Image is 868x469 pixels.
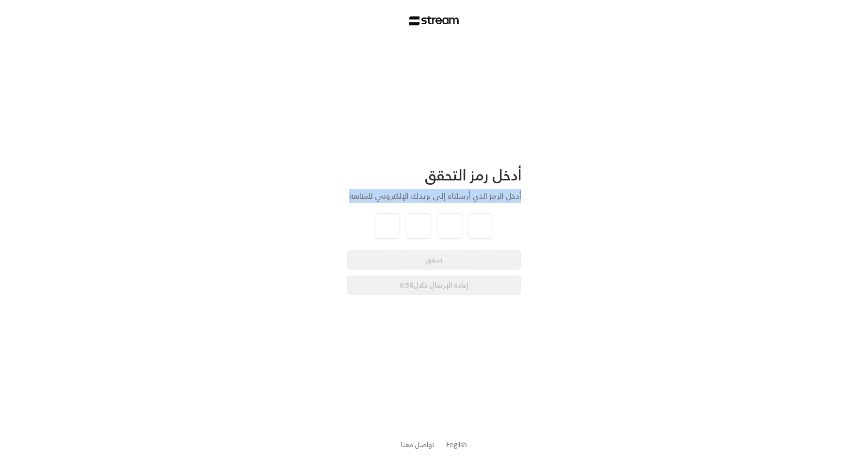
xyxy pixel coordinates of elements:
a: English [446,436,467,453]
button: تواصل معنا [401,439,434,450]
div: أدخل رمز التحقق [347,166,521,184]
div: أدخل الرمز الذي أرسلناه إلى بريدك الإلكتروني للمتابعة [347,190,521,202]
img: Stream Logo [409,16,459,26]
a: تواصل معنا [401,438,434,451]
